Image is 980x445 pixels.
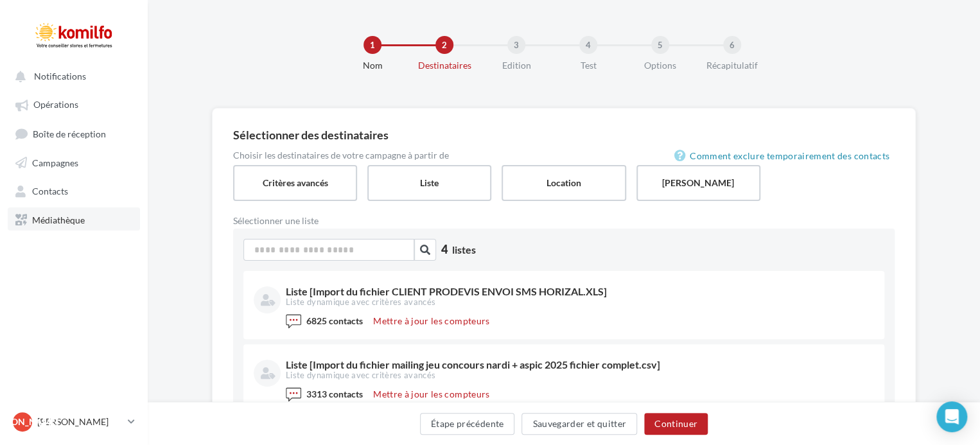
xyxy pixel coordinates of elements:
[331,59,414,72] div: Nom
[33,128,106,139] span: Boîte de réception
[37,415,123,428] p: [PERSON_NAME]
[306,388,363,399] span: 3313 contacts
[363,36,381,54] div: 1
[286,286,871,297] div: Liste [Import du fichier CLIENT PRODEVIS ENVOI SMS HORIZAL.XLS]
[502,165,626,201] label: Location
[233,151,895,160] div: Choisir les destinataires de votre campagne à partir de
[8,92,140,116] a: Opérations
[452,243,476,256] span: listes
[723,36,741,54] div: 6
[368,313,494,329] button: Mettre à jour les compteurs
[368,387,494,402] button: Mettre à jour les compteurs
[34,71,86,82] span: Notifications
[32,157,78,168] span: Campagnes
[8,207,140,231] a: Médiathèque
[32,186,68,196] span: Contacts
[8,64,135,87] button: Notifications
[420,413,515,435] button: Étape précédente
[286,360,871,370] div: Liste [Import du fichier mailing jeu concours nardi + aspic 2025 fichier complet.csv]
[286,297,871,308] div: Liste dynamique avec critères avancés
[233,165,357,201] label: Critères avancés
[674,148,895,164] a: Comment exclure temporairement des contacts
[8,121,140,145] a: Boîte de réception
[936,401,967,432] div: Open Intercom Messenger
[435,36,453,54] div: 2
[286,370,871,381] div: Liste dynamique avec critères avancés
[547,59,629,72] div: Test
[644,413,708,435] button: Continuer
[636,165,760,201] label: [PERSON_NAME]
[441,241,448,258] span: 4
[403,59,486,72] div: Destinataires
[475,59,557,72] div: Edition
[32,214,85,225] span: Médiathèque
[367,165,491,201] label: Liste
[33,100,78,110] span: Opérations
[8,150,140,173] a: Campagnes
[306,315,363,326] span: 6825 contacts
[651,36,669,54] div: 5
[8,179,140,202] a: Contacts
[507,36,525,54] div: 3
[10,410,137,434] a: [PERSON_NAME] [PERSON_NAME]
[579,36,597,54] div: 4
[619,59,701,72] div: Options
[691,59,773,72] div: Récapitulatif
[233,216,564,225] label: Sélectionner une liste
[521,413,637,435] button: Sauvegarder et quitter
[233,129,895,141] div: Sélectionner des destinataires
